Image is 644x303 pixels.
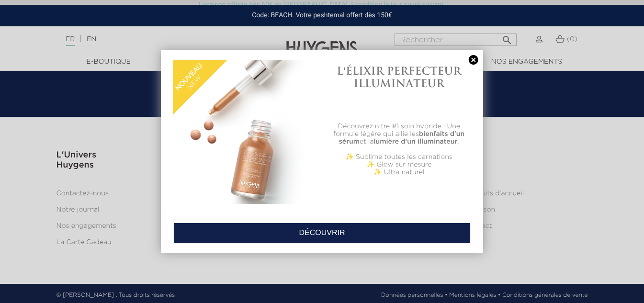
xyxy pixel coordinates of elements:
[374,138,458,145] b: lumière d'un illuminateur
[173,223,471,244] a: DÉCOUVRIR
[327,168,471,176] p: ✨ Ultra naturel
[327,153,471,161] p: ✨ Sublime toutes les carnations
[327,123,471,146] p: Découvrez nitre #1 soin hybride ! Une formule légère qui allie les et la .
[327,161,471,168] p: ✨ Glow sur mesure
[339,131,464,145] b: bienfaits d'un sérum
[327,65,471,90] h1: L'ÉLIXIR PERFECTEUR ILLUMINATEUR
